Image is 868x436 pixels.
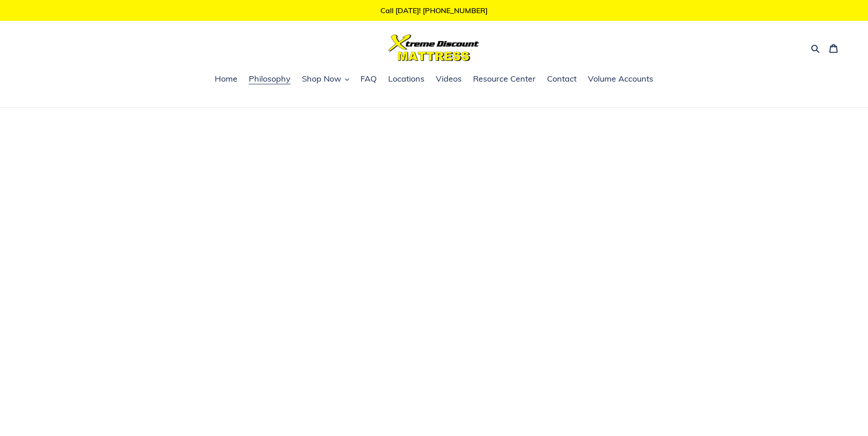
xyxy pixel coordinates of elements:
[244,73,295,86] a: Philosophy
[547,73,577,84] span: Contact
[431,73,466,86] a: Videos
[249,73,291,84] span: Philosophy
[542,73,581,86] a: Contact
[588,73,653,84] span: Volume Accounts
[389,34,479,61] img: Xtreme Discount Mattress
[469,73,540,86] a: Resource Center
[210,73,242,86] a: Home
[215,73,237,84] span: Home
[436,73,462,84] span: Videos
[388,73,424,84] span: Locations
[360,73,377,84] span: FAQ
[297,73,354,86] button: Shop Now
[583,73,658,86] a: Volume Accounts
[302,73,341,84] span: Shop Now
[384,73,429,86] a: Locations
[473,73,536,84] span: Resource Center
[356,73,381,86] a: FAQ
